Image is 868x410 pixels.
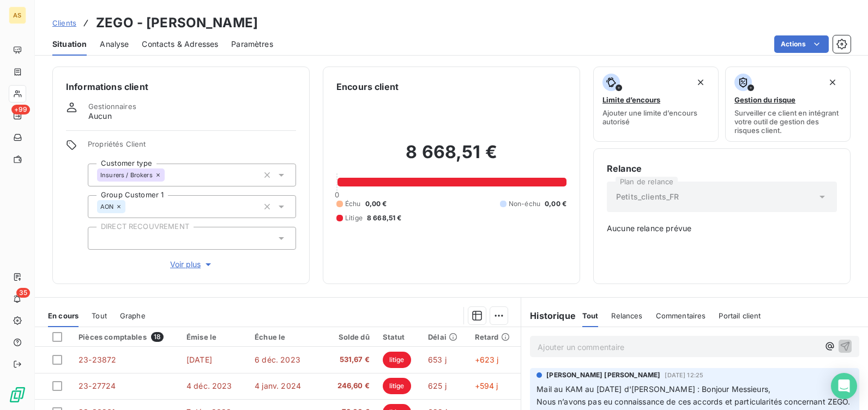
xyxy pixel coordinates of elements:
[52,19,76,27] span: Clients
[97,233,106,243] input: Ajouter une valeur
[52,17,76,28] a: Clients
[537,397,850,406] span: Nous n’avons pas eu connaissance de ces accords et particularités concernant ZEGO.
[88,258,296,270] button: Voir plus
[475,333,515,341] div: Retard
[16,288,30,298] span: 35
[665,372,703,378] span: [DATE] 12:25
[255,333,314,341] div: Échue le
[335,190,339,199] span: 0
[607,162,837,175] h6: Relance
[100,172,153,178] span: Insurers / Brokers
[383,333,415,341] div: Statut
[120,311,146,320] span: Graphe
[774,35,829,53] button: Actions
[165,170,173,180] input: Ajouter une valeur
[365,199,387,209] span: 0,00 €
[79,332,173,342] div: Pièces comptables
[79,355,116,364] span: 23-23872
[255,381,301,390] span: 4 janv. 2024
[509,199,540,209] span: Non-échu
[9,386,26,403] img: Logo LeanPay
[345,213,363,223] span: Litige
[11,105,30,114] span: +99
[66,80,296,93] h6: Informations client
[656,311,706,320] span: Commentaires
[475,355,499,364] span: +623 j
[537,384,770,394] span: Mail au KAM au [DATE] d'[PERSON_NAME] : Bonjour Messieurs,
[327,333,370,341] div: Solde dû
[88,102,136,111] span: Gestionnaires
[383,352,411,368] span: litige
[52,39,87,50] span: Situation
[255,355,300,364] span: 6 déc. 2023
[79,381,116,390] span: 23-27724
[151,332,164,342] span: 18
[100,39,129,50] span: Analyse
[336,80,399,93] h6: Encours client
[186,355,212,364] span: [DATE]
[475,381,498,390] span: +594 j
[231,39,273,50] span: Paramètres
[367,213,402,223] span: 8 668,51 €
[88,140,296,155] span: Propriétés Client
[607,223,837,234] span: Aucune relance prévue
[602,95,660,104] span: Limite d’encours
[521,309,576,322] h6: Historique
[602,108,709,126] span: Ajouter une limite d’encours autorisé
[186,333,242,341] div: Émise le
[92,311,107,320] span: Tout
[616,191,679,202] span: Petits_clients_FR
[428,355,447,364] span: 653 j
[734,108,841,135] span: Surveiller ce client en intégrant votre outil de gestion des risques client.
[428,333,461,341] div: Délai
[593,67,719,142] button: Limite d’encoursAjouter une limite d’encours autorisé
[327,381,370,391] span: 246,60 €
[383,378,411,394] span: litige
[611,311,642,320] span: Relances
[9,7,26,24] div: AS
[88,111,112,122] span: Aucun
[582,311,599,320] span: Tout
[9,107,26,124] a: +99
[725,67,851,142] button: Gestion du risqueSurveiller ce client en intégrant votre outil de gestion des risques client.
[545,199,566,209] span: 0,00 €
[546,370,660,380] span: [PERSON_NAME] [PERSON_NAME]
[125,202,134,212] input: Ajouter une valeur
[170,259,214,270] span: Voir plus
[336,141,566,174] h2: 8 668,51 €
[142,39,218,50] span: Contacts & Adresses
[831,373,857,399] div: Open Intercom Messenger
[345,199,361,209] span: Échu
[100,203,113,210] span: AON
[734,95,795,104] span: Gestion du risque
[186,381,232,390] span: 4 déc. 2023
[96,13,258,33] h3: ZEGO - [PERSON_NAME]
[719,311,761,320] span: Portail client
[48,311,79,320] span: En cours
[327,354,370,365] span: 531,67 €
[428,381,447,390] span: 625 j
